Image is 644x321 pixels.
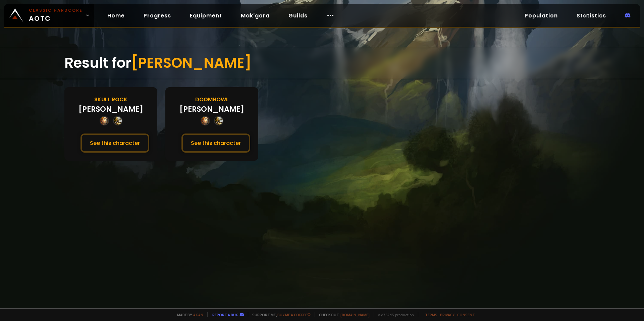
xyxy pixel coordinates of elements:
span: v. d752d5 - production [374,312,414,317]
a: Terms [425,312,437,317]
a: a fan [193,312,203,317]
span: [PERSON_NAME] [131,53,252,73]
a: Consent [457,312,475,317]
a: Statistics [571,9,611,22]
button: See this character [181,133,250,153]
a: Classic HardcoreAOTC [4,4,94,27]
div: [PERSON_NAME] [78,104,143,115]
a: Guilds [283,9,313,22]
a: [DOMAIN_NAME] [340,312,370,317]
a: Privacy [440,312,454,317]
span: Support me, [248,312,311,317]
button: See this character [80,133,149,153]
a: Home [102,9,130,22]
a: Buy me a coffee [277,312,311,317]
div: Skull Rock [94,95,127,104]
span: Checkout [315,312,370,317]
small: Classic Hardcore [29,7,83,13]
a: Report a bug [212,312,238,317]
div: [PERSON_NAME] [179,104,244,115]
span: Made by [173,312,203,317]
span: AOTC [29,7,83,23]
a: Equipment [184,9,227,22]
a: Progress [138,9,176,22]
a: Mak'gora [235,9,275,22]
a: Population [519,9,563,22]
div: Result for [64,47,580,79]
div: Doomhowl [195,95,229,104]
